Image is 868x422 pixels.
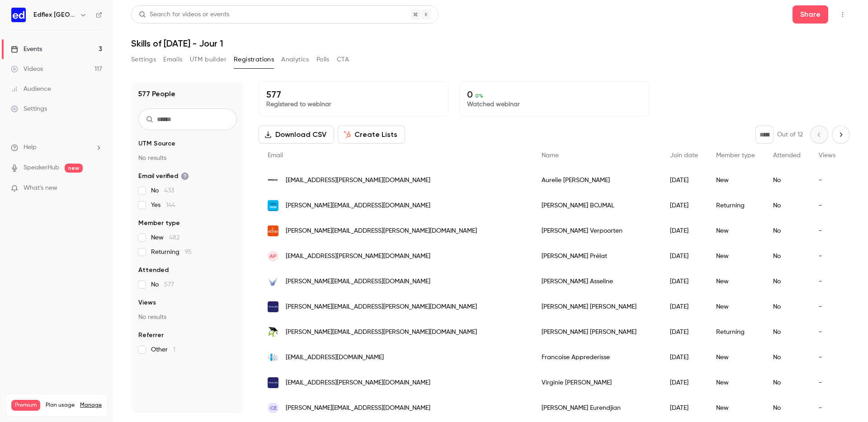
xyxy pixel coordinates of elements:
[764,345,810,370] div: No
[138,89,175,99] h1: 577 People
[190,52,226,67] button: UTM builder
[164,281,174,288] span: 577
[661,193,707,218] div: [DATE]
[707,218,764,244] div: New
[268,225,278,236] img: ethias.be
[151,248,192,257] span: Returning
[11,84,51,94] div: Audience
[91,184,102,192] iframe: Noticeable Trigger
[80,402,102,409] a: Manage
[764,218,810,244] div: No
[286,353,384,362] span: [EMAIL_ADDRESS][DOMAIN_NAME]
[533,395,661,421] div: [PERSON_NAME] Eurendjian
[533,319,661,345] div: [PERSON_NAME] [PERSON_NAME]
[661,370,707,395] div: [DATE]
[11,45,42,54] div: Events
[138,219,180,228] span: Member type
[270,404,277,412] span: CE
[533,269,661,294] div: [PERSON_NAME] Asseline
[24,163,59,173] a: SpeakerHub
[707,193,764,218] div: Returning
[810,345,844,370] div: -
[286,302,477,312] span: [PERSON_NAME][EMAIL_ADDRESS][PERSON_NAME][DOMAIN_NAME]
[151,280,174,289] span: No
[467,100,642,109] p: Watched webinar
[337,52,349,67] button: CTA
[266,89,441,100] p: 577
[832,126,850,144] button: Next page
[33,10,76,19] h6: Edflex [GEOGRAPHIC_DATA]
[810,319,844,345] div: -
[173,347,175,353] span: 1
[661,345,707,370] div: [DATE]
[11,104,47,113] div: Settings
[764,269,810,294] div: No
[661,269,707,294] div: [DATE]
[281,52,309,67] button: Analytics
[151,201,175,210] span: Yes
[773,152,801,159] span: Attended
[764,244,810,269] div: No
[286,252,430,261] span: [EMAIL_ADDRESS][PERSON_NAME][DOMAIN_NAME]
[163,52,182,67] button: Emails
[533,193,661,218] div: [PERSON_NAME] BOJMAL
[707,395,764,421] div: New
[819,152,835,159] span: Views
[810,168,844,193] div: -
[286,176,430,185] span: [EMAIL_ADDRESS][PERSON_NAME][DOMAIN_NAME]
[793,5,828,23] button: Share
[286,277,430,286] span: [PERSON_NAME][EMAIL_ADDRESS][DOMAIN_NAME]
[764,395,810,421] div: No
[164,188,174,194] span: 433
[234,52,274,67] button: Registrations
[268,377,278,388] img: thalesgroup.com
[131,52,156,67] button: Settings
[268,200,278,211] img: amundi.com
[266,100,441,109] p: Registered to webinar
[707,345,764,370] div: New
[268,301,278,312] img: thalesgroup.com
[131,38,850,49] h1: Skills of [DATE] - Jour 1
[138,154,237,163] p: No results
[810,395,844,421] div: -
[661,244,707,269] div: [DATE]
[151,233,179,242] span: New
[11,143,102,152] li: help-dropdown-opener
[166,202,175,208] span: 144
[716,152,755,159] span: Member type
[138,139,237,354] section: facet-groups
[138,266,169,275] span: Attended
[764,370,810,395] div: No
[810,218,844,244] div: -
[268,352,278,363] img: cnfpt.fr
[707,269,764,294] div: New
[338,126,405,144] button: Create Lists
[286,201,430,211] span: [PERSON_NAME][EMAIL_ADDRESS][DOMAIN_NAME]
[764,319,810,345] div: No
[810,294,844,319] div: -
[268,327,278,338] img: hacademie.fr
[151,345,175,354] span: Other
[707,168,764,193] div: New
[533,345,661,370] div: Francoise Apprederisse
[11,400,40,411] span: Premium
[185,249,192,255] span: 95
[46,402,75,409] span: Plan usage
[65,164,83,173] span: new
[533,168,661,193] div: Aurelie [PERSON_NAME]
[268,152,283,159] span: Email
[533,218,661,244] div: [PERSON_NAME] Verpoorten
[24,143,37,152] span: Help
[138,313,237,322] p: No results
[475,93,483,99] span: 0 %
[533,294,661,319] div: [PERSON_NAME] [PERSON_NAME]
[138,298,156,307] span: Views
[138,172,189,181] span: Email verified
[467,89,642,100] p: 0
[269,252,277,260] span: AP
[286,226,477,236] span: [PERSON_NAME][EMAIL_ADDRESS][PERSON_NAME][DOMAIN_NAME]
[259,126,334,144] button: Download CSV
[286,378,430,388] span: [EMAIL_ADDRESS][PERSON_NAME][DOMAIN_NAME]
[24,183,57,193] span: What's new
[661,294,707,319] div: [DATE]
